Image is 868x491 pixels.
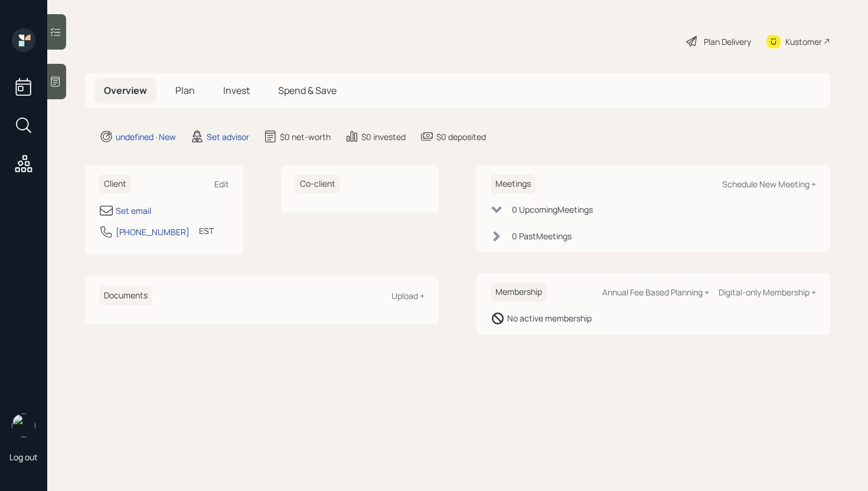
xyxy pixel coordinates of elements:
div: Digital-only Membership + [719,287,816,298]
h6: Client [99,174,131,194]
div: $0 invested [361,131,406,143]
span: Invest [223,84,250,97]
div: 0 Upcoming Meeting s [512,203,593,216]
img: retirable_logo.png [12,414,35,437]
div: Edit [214,178,229,190]
div: Upload + [391,290,425,301]
div: Annual Fee Based Planning + [602,287,709,298]
div: $0 net-worth [280,131,331,143]
div: Schedule New Meeting + [722,178,816,190]
div: No active membership [507,312,592,324]
h6: Membership [491,282,547,302]
span: Overview [104,84,147,97]
div: Set advisor [207,131,249,143]
h6: Meetings [491,174,536,194]
div: [PHONE_NUMBER] [116,226,190,238]
div: EST [199,225,214,237]
div: Log out [9,451,38,463]
span: Plan [175,84,195,97]
div: Plan Delivery [704,35,751,48]
div: $0 deposited [436,131,486,143]
h6: Documents [99,286,152,305]
div: Set email [116,204,151,217]
div: Kustomer [785,35,822,48]
div: 0 Past Meeting s [512,230,572,242]
div: undefined · New [116,131,176,143]
h6: Co-client [295,174,340,194]
span: Spend & Save [278,84,337,97]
